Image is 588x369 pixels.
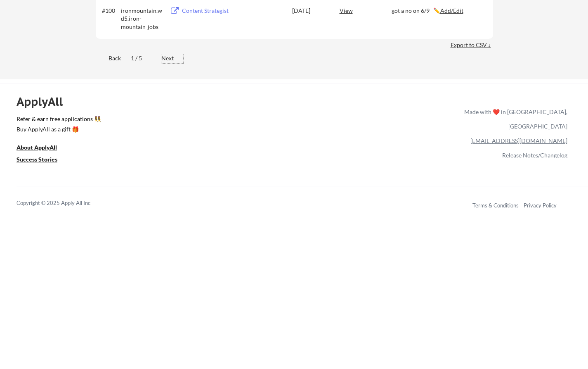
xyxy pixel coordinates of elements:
[102,7,118,15] div: #100
[17,116,292,125] a: Refer & earn free applications 👯‍♀️
[292,7,328,15] div: [DATE]
[182,7,284,15] div: Content Strategist
[340,3,392,18] div: View
[17,199,111,207] div: Copyright © 2025 Apply All Inc
[17,144,57,151] u: About ApplyAll
[451,41,493,49] div: Export to CSV ↓
[470,137,567,144] a: [EMAIL_ADDRESS][DOMAIN_NAME]
[17,156,57,163] u: Success Stories
[17,155,68,165] a: Success Stories
[17,126,99,132] div: Buy ApplyAll as a gift 🎁
[161,54,183,62] div: Next
[461,105,567,133] div: Made with ❤️ in [GEOGRAPHIC_DATA], [GEOGRAPHIC_DATA]
[440,7,463,14] u: Add/Edit
[524,202,557,209] a: Privacy Policy
[17,95,72,109] div: ApplyAll
[121,7,162,31] div: ironmountain.wd5.iron-mountain-jobs
[17,143,68,153] a: About ApplyAll
[502,152,567,159] a: Release Notes/Changelog
[472,202,519,209] a: Terms & Conditions
[131,54,151,62] div: 1 / 5
[96,54,121,62] div: Back
[17,125,99,135] a: Buy ApplyAll as a gift 🎁
[392,7,486,15] div: got a no on 6/9 ✏️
